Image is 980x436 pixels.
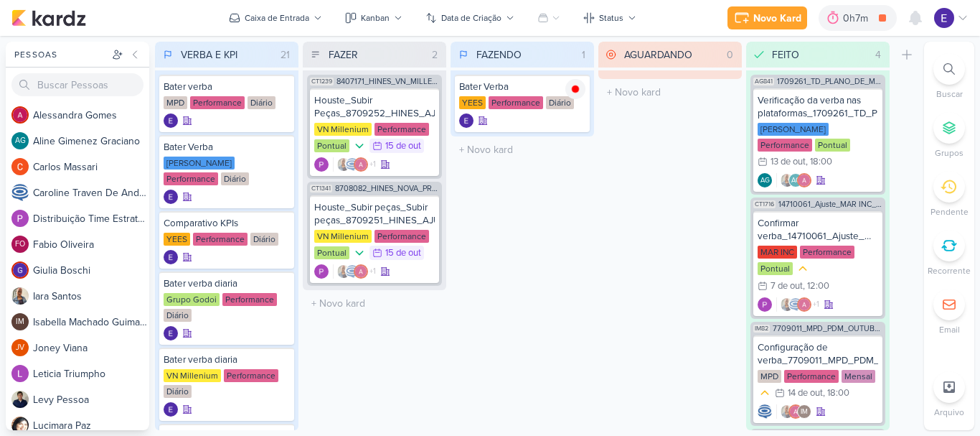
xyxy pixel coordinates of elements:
span: +1 [368,266,376,277]
img: Iara Santos [780,173,794,187]
span: 1709261_TD_PLANO_DE_MIDIA_NOVEMBRO+DEZEMBRO [777,78,882,85]
div: Colaboradores: Iara Santos, Caroline Traven De Andrade, Alessandra Gomes, Isabella Machado Guimarães [776,297,819,312]
div: Criador(a): Eduardo Quaresma [164,113,178,128]
div: Mensal [842,370,875,383]
p: AG [791,177,801,185]
img: Iara Santos [780,297,794,312]
div: Diário [248,96,275,109]
div: MAR INC [758,246,797,259]
div: Pontual [314,246,349,259]
div: F a b i o O l i v e i r a [33,237,149,252]
div: Performance [222,293,277,306]
div: Performance [224,369,278,382]
p: AG [760,177,770,185]
div: Pontual [314,139,349,152]
div: Aline Gimenez Graciano [758,173,772,187]
div: 15 de out [385,142,421,151]
div: C a r o l i n e T r a v e n D e A n d r a d e [33,185,149,200]
img: tracking [565,79,585,99]
div: Colaboradores: Iara Santos, Caroline Traven De Andrade, Alessandra Gomes, Isabella Machado Guimarães [333,157,376,172]
div: Criador(a): Eduardo Quaresma [459,113,473,128]
div: Criador(a): Eduardo Quaresma [164,190,178,204]
img: Eduardo Quaresma [164,326,178,340]
span: +1 [368,159,376,170]
div: 13 de out [771,157,806,167]
img: Alessandra Gomes [797,173,811,187]
img: Distribuição Time Estratégico [314,157,329,172]
div: Criador(a): Distribuição Time Estratégico [314,157,329,172]
div: Diário [250,233,278,246]
p: Email [939,323,960,336]
div: VN Millenium [164,369,221,382]
img: Distribuição Time Estratégico [314,264,329,279]
img: Iara Santos [11,287,29,305]
div: Criador(a): Distribuição Time Estratégico [758,297,772,312]
p: IM [16,318,24,326]
div: Performance [758,139,812,152]
div: Colaboradores: Iara Santos, Caroline Traven De Andrade, Alessandra Gomes, Isabella Machado Guimarães [333,264,376,279]
div: D i s t r i b u i ç ã o T i m e E s t r a t é g i c o [33,211,149,226]
span: CT1716 [753,200,776,208]
p: Pendente [930,205,969,218]
div: Prioridade Média [796,261,810,276]
li: Ctrl + F [924,53,974,101]
div: Performance [784,370,839,383]
div: A l i n e G i m e n e z G r a c i a n o [33,134,149,149]
div: VN Millenium [314,123,372,136]
input: Buscar Pessoas [11,73,143,96]
img: Caroline Traven De Andrade [345,157,359,172]
img: Eduardo Quaresma [164,402,178,417]
div: 0 [721,47,739,62]
div: Houste_Subir Peças_8709252_HINES_AJUSTES_LOGO_PEÇAS_CARROSSEL [314,94,435,120]
div: A l e s s a n d r a G o m e s [33,108,149,123]
img: kardz.app [11,9,86,27]
div: Prioridade Média [758,386,772,400]
div: Bater verba diaria [164,277,290,290]
div: Performance [164,172,218,185]
span: CT1341 [310,185,332,193]
div: 7 de out [771,282,803,291]
span: +1 [811,299,819,310]
div: C a r l o s M a s s a r i [33,159,149,175]
div: Grupo Godoi [164,293,220,306]
span: IM82 [753,325,770,333]
div: Isabella Machado Guimarães [797,404,811,419]
p: AG [15,137,26,145]
img: Levy Pessoa [11,391,29,408]
div: Pontual [815,139,850,152]
p: Recorrente [928,264,971,277]
img: Eduardo Quaresma [459,113,473,128]
div: Isabella Machado Guimarães [11,313,29,330]
div: [PERSON_NAME] [758,123,829,136]
input: + Novo kard [306,293,443,314]
input: + Novo kard [601,82,739,103]
div: Comparativo KPIs [164,217,290,230]
div: 4 [870,47,887,62]
div: L e t i c i a T r i u m p h o [33,366,149,381]
img: Alessandra Gomes [788,404,803,419]
div: Houste_Subir peças_Subir peças_8709251_HINES_AJUSTES_LOGO_PEÇAS_ESTÁTICO [314,201,435,227]
div: I s a b e l l a M a c h a d o G u i m a r ã e s [33,315,149,330]
div: Colaboradores: Iara Santos, Aline Gimenez Graciano, Alessandra Gomes [776,173,811,187]
img: Eduardo Quaresma [164,190,178,204]
div: J o n e y V i a n a [33,340,149,356]
div: 15 de out [385,249,421,258]
img: Lucimara Paz [11,417,29,434]
div: Verificação da verba nas plataformas_1709261_TD_PLANO_DE_MIDIA_NOVEMBRO+DEZEMBRO [758,94,878,120]
img: Eduardo Quaresma [934,8,954,28]
span: 8708082_HINES_NOVA_PROPOSTA_PARA_REUNIAO [335,185,439,193]
div: Prioridade Baixa [352,139,367,153]
div: Pontual [758,262,793,275]
div: Pessoas [11,48,109,61]
div: , 18:00 [823,389,849,398]
img: Iara Santos [336,264,351,279]
div: Criador(a): Eduardo Quaresma [164,326,178,340]
div: YEES [459,96,486,109]
img: Eduardo Quaresma [164,250,178,264]
div: G i u l i a B o s c h i [33,263,149,278]
p: FO [15,241,25,249]
div: VN Millenium [314,230,372,243]
div: 14 de out [788,389,823,398]
img: Caroline Traven De Andrade [758,404,772,419]
div: Aline Gimenez Graciano [11,132,29,149]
